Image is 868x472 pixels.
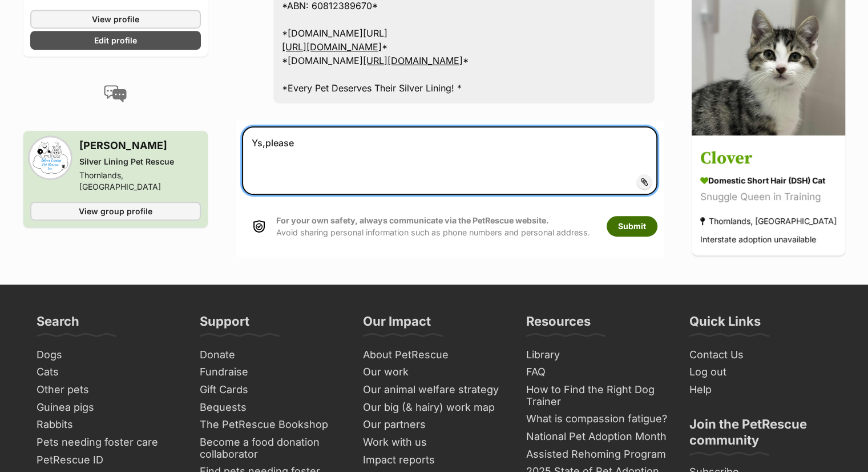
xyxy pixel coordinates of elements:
[79,156,201,167] div: Silver Lining Pet Rescue
[195,399,347,417] a: Bequests
[358,434,510,451] a: Work with us
[79,205,152,217] span: View group profile
[358,346,510,364] a: About PetRescue
[358,416,510,434] a: Our partners
[32,381,184,399] a: Other pets
[94,34,137,46] span: Edit profile
[32,451,184,469] a: PetRescue ID
[700,214,837,229] div: Thornlands, [GEOGRAPHIC_DATA]
[79,170,201,193] div: Thornlands, [GEOGRAPHIC_DATA]
[30,10,201,29] a: View profile
[685,363,837,381] a: Log out
[195,434,347,463] a: Become a food donation collaborator
[363,55,463,66] a: [URL][DOMAIN_NAME]
[522,428,673,446] a: National Pet Adoption Month
[92,13,139,25] span: View profile
[692,138,845,256] a: Clover Domestic Short Hair (DSH) Cat Snuggle Queen in Training Thornlands, [GEOGRAPHIC_DATA] Inte...
[104,85,127,102] img: conversation-icon-4a6f8262b818ee0b60e3300018af0b2d0b884aa5de6e9bcb8d3d4eeb1a70a7c4.svg
[700,175,837,187] div: Domestic Short Hair (DSH) Cat
[689,416,832,455] h3: Join the PetRescue community
[276,215,549,225] strong: For your own safety, always communicate via the PetRescue website.
[32,434,184,451] a: Pets needing foster care
[32,363,184,381] a: Cats
[358,399,510,417] a: Our big (& hairy) work map
[358,451,510,469] a: Impact reports
[32,346,184,364] a: Dogs
[30,31,201,50] a: Edit profile
[522,346,673,364] a: Library
[689,313,761,336] h3: Quick Links
[32,416,184,434] a: Rabbits
[700,146,837,172] h3: Clover
[526,313,591,336] h3: Resources
[282,41,382,53] a: [URL][DOMAIN_NAME]
[700,235,816,245] span: Interstate adoption unavailable
[79,138,201,154] h3: [PERSON_NAME]
[522,363,673,381] a: FAQ
[522,381,673,410] a: How to Find the Right Dog Trainer
[195,363,347,381] a: Fundraise
[30,138,70,178] img: Silver Lining Pet Rescue profile pic
[195,346,347,364] a: Donate
[37,313,79,336] h3: Search
[522,410,673,428] a: What is compassion fatigue?
[685,381,837,399] a: Help
[276,214,590,239] p: Avoid sharing personal information such as phone numbers and personal address.
[700,190,837,205] div: Snuggle Queen in Training
[195,416,347,434] a: The PetRescue Bookshop
[30,202,201,221] a: View group profile
[607,216,657,237] button: Submit
[685,346,837,364] a: Contact Us
[522,446,673,463] a: Assisted Rehoming Program
[358,381,510,399] a: Our animal welfare strategy
[32,399,184,417] a: Guinea pigs
[195,381,347,399] a: Gift Cards
[200,313,249,336] h3: Support
[363,313,431,336] h3: Our Impact
[358,363,510,381] a: Our work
